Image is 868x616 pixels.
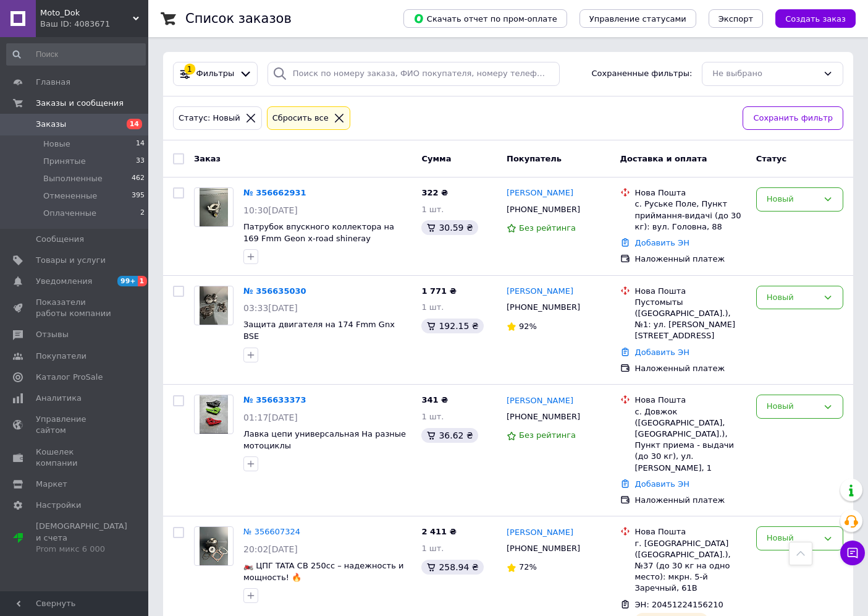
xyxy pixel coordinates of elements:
[200,188,229,226] img: Фото товару
[421,302,444,312] span: 1 шт.
[36,351,86,362] span: Покупатели
[507,395,573,407] a: [PERSON_NAME]
[43,139,70,150] span: Новые
[421,560,483,575] div: 258.94 ₴
[592,68,693,80] span: Сохраненные фильтры:
[132,173,145,184] span: 462
[36,98,124,109] span: Заказы и сообщения
[504,541,583,557] div: [PHONE_NUMBER]
[194,187,234,227] a: Фото товару
[117,276,138,286] span: 99+
[709,9,763,28] button: Экспорт
[421,319,483,333] div: 192.15 ₴
[589,14,686,24] span: Управление статусами
[504,202,583,218] div: [PHONE_NUMBER]
[243,320,395,341] a: Защита двигателя на 174 Fmm Gnx BSE
[421,286,456,296] span: 1 771 ₴
[36,393,82,404] span: Аналитика
[6,43,146,66] input: Поиск
[504,409,583,425] div: [PHONE_NUMBER]
[200,395,228,434] img: Фото товару
[36,414,114,436] span: Управление сайтом
[507,153,562,163] span: Покупатель
[579,9,696,28] button: Управление статусами
[718,14,753,24] span: Экспорт
[194,153,221,163] span: Заказ
[421,544,444,553] span: 1 шт.
[413,13,557,24] span: Скачать отчет по пром-оплате
[421,412,444,421] span: 1 шт.
[40,7,133,19] span: Moto_Dok
[635,199,746,233] div: с. Руське Поле, Пункт приймання-видачі (до 30 кг): вул. Головна, 88
[421,205,444,214] span: 1 шт.
[421,188,448,197] span: 322 ₴
[136,139,145,150] span: 14
[36,234,84,245] span: Сообщения
[243,527,300,536] a: № 356607324
[635,526,746,537] div: Нова Пошта
[127,119,142,129] span: 14
[36,77,70,88] span: Главная
[243,222,394,243] a: Патрубок впускного коллектора на 169 Fmm Geon x-road shineray
[43,190,97,202] span: Отмененные
[176,112,243,125] div: Статус: Новый
[635,495,746,506] div: Наложенный платеж
[635,479,689,489] a: Добавить ЭН
[507,527,573,539] a: [PERSON_NAME]
[635,348,689,357] a: Добавить ЭН
[763,14,856,23] a: Создать заказ
[36,500,81,511] span: Настройки
[507,187,573,199] a: [PERSON_NAME]
[243,429,406,450] a: Лавка цепи универсальная На разные мотоциклы
[243,395,306,404] a: № 356633373
[43,173,103,184] span: Выполненные
[775,9,856,28] button: Создать заказ
[635,395,746,406] div: Нова Пошта
[243,205,298,215] span: 10:30[DATE]
[421,428,478,443] div: 36.62 ₴
[421,153,451,163] span: Сумма
[421,395,448,404] span: 341 ₴
[200,286,229,325] img: Фото товару
[743,106,843,130] button: Сохранить фильтр
[767,532,818,545] div: Новый
[36,479,67,490] span: Маркет
[138,276,148,286] span: 1
[421,220,478,235] div: 30.59 ₴
[43,156,86,167] span: Принятые
[40,19,148,30] div: Ваш ID: 4083671
[421,527,456,536] span: 2 411 ₴
[194,395,234,434] a: Фото товару
[140,208,145,219] span: 2
[785,14,846,24] span: Создать заказ
[635,538,746,594] div: г. [GEOGRAPHIC_DATA] ([GEOGRAPHIC_DATA].), №37 (до 30 кг на одно место): мкрн. 5-й Заречный, 61В
[268,62,560,86] input: Поиск по номеру заказа, ФИО покупателя, номеру телефона, Email, номеру накладной
[767,291,818,304] div: Новый
[635,297,746,342] div: Пустомыты ([GEOGRAPHIC_DATA].), №1: ул. [PERSON_NAME][STREET_ADDRESS]
[36,276,92,287] span: Уведомления
[185,11,292,26] h1: Список заказов
[620,153,707,163] span: Доставка и оплата
[200,527,229,565] img: Фото товару
[36,521,127,555] span: [DEMOGRAPHIC_DATA] и счета
[196,68,235,80] span: Фильтры
[36,255,106,266] span: Товары и услуги
[840,541,865,565] button: Чат с покупателем
[136,156,145,167] span: 33
[243,561,403,582] a: 🏍️ ЦПГ TATA CB 250cc – надежность и мощность! 🔥
[243,303,298,313] span: 03:33[DATE]
[243,544,298,554] span: 20:02[DATE]
[767,400,818,413] div: Новый
[194,286,234,325] a: Фото товару
[36,447,114,469] span: Кошелек компании
[635,238,689,247] a: Добавить ЭН
[43,208,96,219] span: Оплаченные
[519,223,576,233] span: Без рейтинга
[712,67,818,80] div: Не выбрано
[243,413,298,422] span: 01:17[DATE]
[403,9,567,28] button: Скачать отчет по пром-оплате
[36,297,114,319] span: Показатели работы компании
